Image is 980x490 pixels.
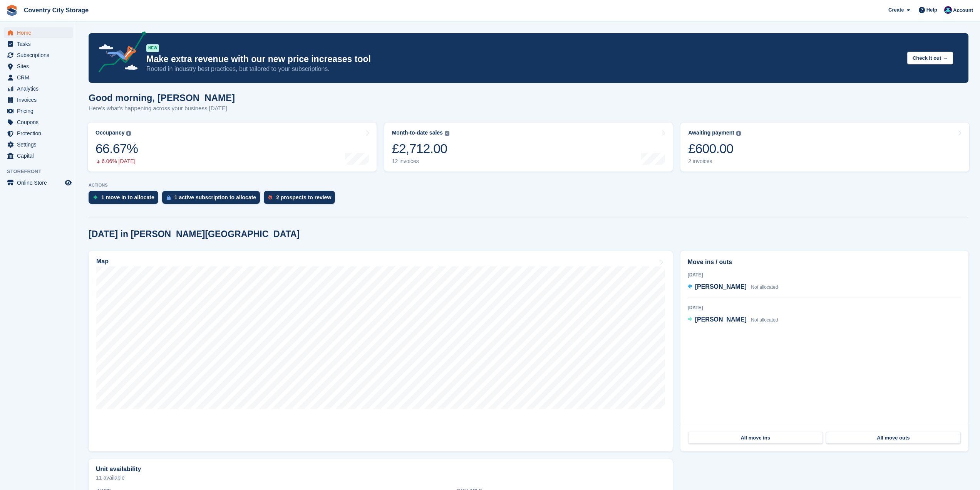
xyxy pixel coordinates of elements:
h1: Good morning, [PERSON_NAME] [89,93,235,103]
p: Rooted in industry best practices, but tailored to your subscriptions. [146,65,901,73]
a: 2 prospects to review [264,191,339,208]
div: Occupancy [95,130,124,136]
span: Capital [17,150,63,161]
span: Subscriptions [17,50,63,61]
div: 1 active subscription to allocate [174,194,256,200]
a: menu [4,61,73,72]
img: icon-info-grey-7440780725fd019a000dd9b08b2336e03edf1995a4989e88bcd33f0948082b44.svg [126,131,131,136]
span: Online Store [17,177,63,188]
a: menu [4,27,73,38]
img: price-adjustments-announcement-icon-8257ccfd72463d97f412b2fc003d46551f7dbcb40ab6d574587a9cd5c0d94... [92,31,146,75]
a: All move ins [688,432,823,444]
img: icon-info-grey-7440780725fd019a000dd9b08b2336e03edf1995a4989e88bcd33f0948082b44.svg [736,131,741,136]
div: NEW [146,44,159,52]
img: move_ins_to_allocate_icon-fdf77a2bb77ea45bf5b3d319d69a93e2d87916cf1d5bf7949dd705db3b84f3ca.svg [93,195,97,200]
img: prospect-51fa495bee0391a8d652442698ab0144808aea92771e9ea1ae160a38d050c398.svg [268,195,272,200]
a: menu [4,177,73,188]
div: £600.00 [688,141,741,157]
a: [PERSON_NAME] Not allocated [688,315,778,325]
span: CRM [17,72,63,83]
span: Coupons [17,117,63,128]
div: Awaiting payment [688,130,734,136]
div: 2 prospects to review [276,194,331,200]
a: Coventry City Storage [21,4,92,17]
a: Month-to-date sales £2,712.00 12 invoices [384,123,673,172]
span: Tasks [17,39,63,49]
h2: Map [96,258,109,265]
span: Storefront [7,168,77,175]
a: menu [4,139,73,150]
img: stora-icon-8386f47178a22dfd0bd8f6a31ec36ba5ce8667c1dd55bd0f319d3a0aa187defe.svg [6,5,18,16]
a: menu [4,94,73,105]
a: Preview store [64,178,73,187]
a: Map [89,251,673,451]
a: menu [4,39,73,49]
div: [DATE] [688,304,961,311]
div: 2 invoices [688,158,741,165]
h2: Move ins / outs [688,258,961,267]
span: Help [926,6,937,14]
span: Settings [17,139,63,150]
span: [PERSON_NAME] [695,283,747,290]
div: 66.67% [95,141,138,157]
h2: [DATE] in [PERSON_NAME][GEOGRAPHIC_DATA] [89,229,300,239]
span: Create [888,6,904,14]
a: menu [4,117,73,128]
img: active_subscription_to_allocate_icon-d502201f5373d7db506a760aba3b589e785aa758c864c3986d89f69b8ff3... [167,195,171,200]
div: £2,712.00 [392,141,449,157]
p: Here's what's happening across your business [DATE] [89,104,235,113]
div: [DATE] [688,271,961,278]
div: 1 move in to allocate [101,194,154,200]
a: menu [4,106,73,116]
p: 11 available [96,475,665,480]
a: All move outs [826,432,961,444]
a: Awaiting payment £600.00 2 invoices [680,123,969,172]
span: Not allocated [751,285,778,290]
span: Account [953,7,973,14]
img: icon-info-grey-7440780725fd019a000dd9b08b2336e03edf1995a4989e88bcd33f0948082b44.svg [445,131,449,136]
div: 12 invoices [392,158,449,165]
button: Check it out → [907,52,953,64]
span: Sites [17,61,63,72]
a: Occupancy 66.67% 6.06% [DATE] [88,123,377,172]
span: Invoices [17,94,63,105]
span: [PERSON_NAME] [695,316,747,323]
a: menu [4,83,73,94]
a: menu [4,50,73,61]
span: Not allocated [751,317,778,323]
p: Make extra revenue with our new price increases tool [146,54,901,65]
a: menu [4,128,73,139]
span: Home [17,27,63,38]
span: Analytics [17,83,63,94]
p: ACTIONS [89,183,968,188]
a: menu [4,72,73,83]
a: 1 move in to allocate [89,191,162,208]
span: Pricing [17,106,63,116]
h2: Unit availability [96,466,141,473]
div: Month-to-date sales [392,130,443,136]
span: Protection [17,128,63,139]
img: Michael Doherty [944,6,952,14]
div: 6.06% [DATE] [95,158,138,165]
a: [PERSON_NAME] Not allocated [688,282,778,292]
a: 1 active subscription to allocate [162,191,264,208]
a: menu [4,150,73,161]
